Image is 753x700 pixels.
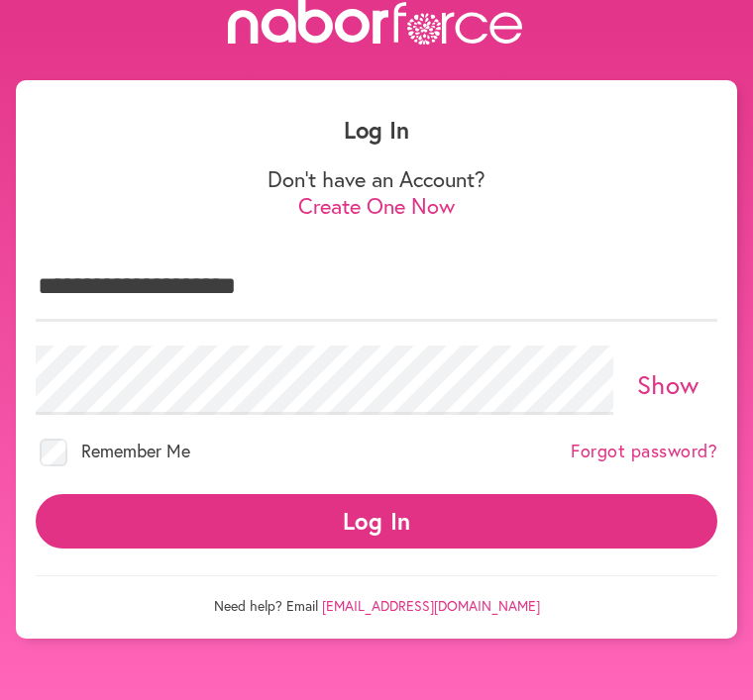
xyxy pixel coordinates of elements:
h1: Log In [36,116,717,145]
a: Show [637,367,699,401]
button: Log In [36,494,717,549]
p: Don't have an Account? [36,166,717,219]
a: Forgot password? [571,441,717,462]
span: Remember Me [81,439,190,462]
p: Need help? Email [36,575,717,615]
a: Create One Now [298,191,455,220]
a: [EMAIL_ADDRESS][DOMAIN_NAME] [322,596,540,615]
